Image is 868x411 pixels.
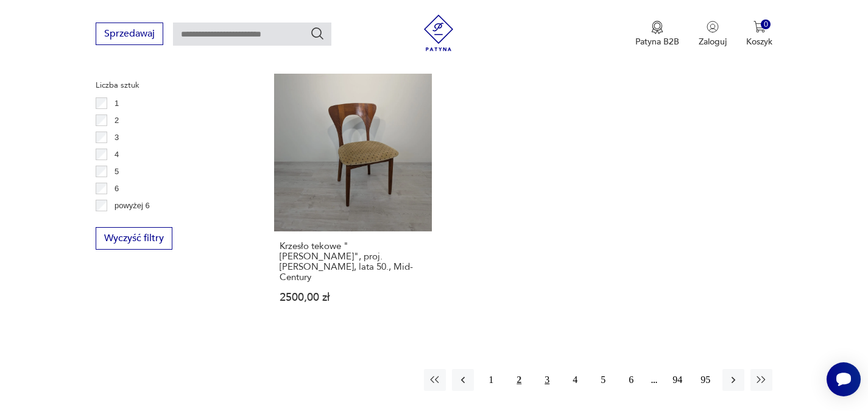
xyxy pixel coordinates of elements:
button: Zaloguj [699,21,727,47]
button: Sprzedawaj [96,23,163,45]
button: 0Koszyk [746,21,772,47]
p: 2 [115,114,119,127]
div: 0 [761,19,771,30]
p: Patyna B2B [635,36,679,47]
p: 4 [115,148,119,161]
button: 3 [536,369,558,391]
button: 94 [666,369,688,391]
a: Sprzedawaj [96,30,163,39]
img: Ikonka użytkownika [707,21,719,33]
button: 95 [694,369,716,391]
img: Ikona koszyka [753,21,766,33]
iframe: Smartsupp widget button [827,362,861,396]
img: Ikona medalu [651,21,663,34]
p: 1 [115,97,119,110]
button: 5 [592,369,614,391]
button: Wyczyść filtry [96,227,172,250]
a: Krzesło tekowe "Peter", proj. Nielsa Koefoeda, lata 50., Mid-CenturyKrzesło tekowe "[PERSON_NAME]... [274,74,432,327]
button: Patyna B2B [635,21,679,47]
button: 4 [564,369,586,391]
button: 2 [508,369,530,391]
p: Koszyk [746,36,772,47]
p: 6 [115,182,119,195]
p: powyżej 6 [115,199,150,213]
h3: Krzesło tekowe "[PERSON_NAME]", proj. [PERSON_NAME], lata 50., Mid-Century [280,241,427,283]
button: Szukaj [310,26,325,41]
button: 1 [480,369,502,391]
p: Zaloguj [699,36,727,47]
p: 2500,00 zł [280,292,427,303]
p: 5 [115,165,119,178]
p: Liczba sztuk [96,79,245,92]
img: Patyna - sklep z meblami i dekoracjami vintage [420,15,457,51]
p: 3 [115,131,119,144]
button: 6 [620,369,642,391]
a: Ikona medaluPatyna B2B [635,21,679,47]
